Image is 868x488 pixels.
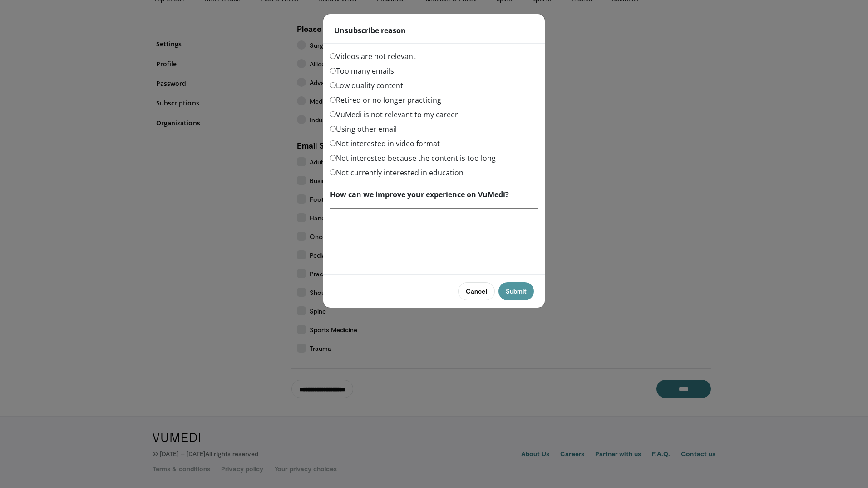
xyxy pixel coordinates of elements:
[330,140,336,146] input: Not interested in video format
[330,169,336,175] input: Not currently interested in education
[330,167,464,178] label: Not currently interested in education
[330,82,336,88] input: Low quality content
[330,124,397,134] label: Using other email
[498,282,534,300] button: Submit
[330,189,509,200] label: How can we improve your experience on VuMedi?
[330,109,458,120] label: VuMedi is not relevant to my career
[330,138,440,149] label: Not interested in video format
[330,65,394,76] label: Too many emails
[330,155,336,161] input: Not interested because the content is too long
[330,97,336,103] input: Retired or no longer practicing
[330,53,336,59] input: Videos are not relevant
[330,80,403,91] label: Low quality content
[330,51,416,62] label: Videos are not relevant
[330,95,441,105] label: Retired or no longer practicing
[330,68,336,74] input: Too many emails
[330,126,336,132] input: Using other email
[334,25,406,36] strong: Unsubscribe reason
[458,282,494,300] button: Cancel
[330,111,336,117] input: VuMedi is not relevant to my career
[330,153,496,164] label: Not interested because the content is too long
